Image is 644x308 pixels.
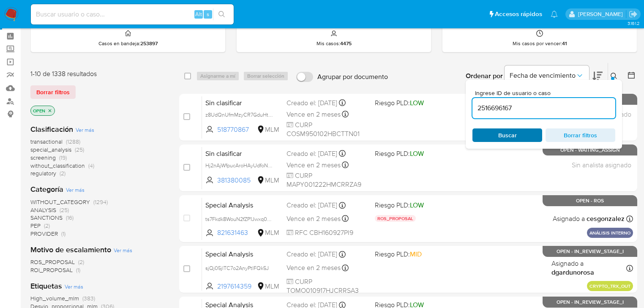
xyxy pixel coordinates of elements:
span: Accesos rápidos [495,10,542,19]
p: erika.juarez@mercadolibre.com.mx [578,10,626,18]
input: Buscar usuario o caso... [31,9,234,20]
a: Notificaciones [551,11,558,18]
button: search-icon [213,8,230,20]
span: 3.161.2 [628,20,640,27]
span: Alt [195,10,202,18]
a: Salir [629,10,638,19]
span: s [207,10,209,18]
